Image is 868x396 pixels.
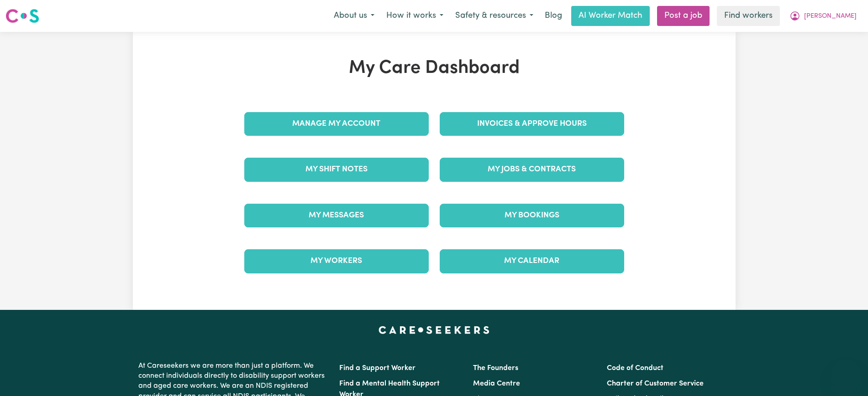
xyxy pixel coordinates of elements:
[473,365,518,372] a: The Founders
[239,57,630,79] h1: My Care Dashboard
[784,6,863,26] button: My Account
[244,158,429,181] a: My Shift Notes
[244,112,429,136] a: Manage My Account
[440,112,624,136] a: Invoices & Approve Hours
[804,11,857,21] span: [PERSON_NAME]
[244,204,429,227] a: My Messages
[831,360,861,389] iframe: Button to launch messaging window
[5,5,39,26] a: Careseekers logo
[717,6,780,26] a: Find workers
[339,365,416,372] a: Find a Support Worker
[449,6,539,26] button: Safety & resources
[328,6,380,26] button: About us
[571,6,650,26] a: AI Worker Match
[379,326,489,334] a: Careseekers home page
[657,6,710,26] a: Post a job
[440,249,624,273] a: My Calendar
[380,6,449,26] button: How it works
[607,380,704,387] a: Charter of Customer Service
[440,158,624,181] a: My Jobs & Contracts
[607,365,663,372] a: Code of Conduct
[539,6,568,26] a: Blog
[5,8,39,24] img: Careseekers logo
[473,380,520,387] a: Media Centre
[244,249,429,273] a: My Workers
[440,204,624,227] a: My Bookings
